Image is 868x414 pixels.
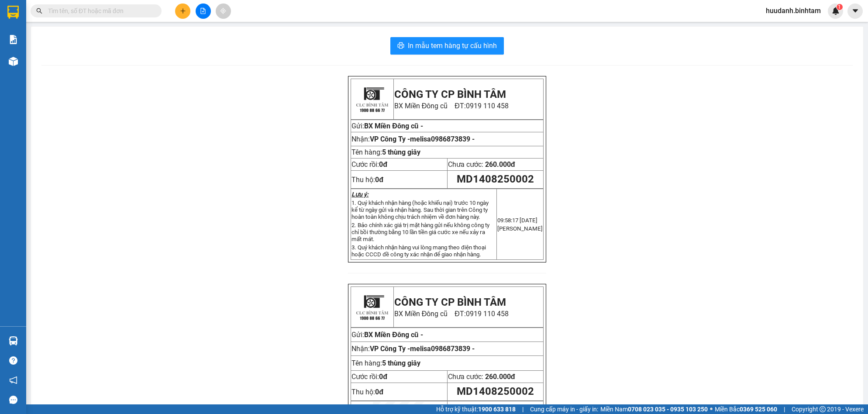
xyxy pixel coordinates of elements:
[351,345,475,353] span: Nhận:
[466,310,509,318] span: 0919 110 458
[457,173,534,185] span: MD1408250002
[379,160,387,169] span: 0đ
[48,6,151,16] input: Tìm tên, số ĐT hoặc mã đơn
[431,135,475,143] span: 0986873839 -
[175,3,190,19] button: plus
[457,385,534,397] span: MD1408250002
[382,359,420,367] span: 5 thùng giây
[394,296,506,308] strong: CÔNG TY CP BÌNH TÂM
[628,406,708,413] strong: 0708 023 035 - 0935 103 250
[351,388,383,396] span: Thu hộ:
[375,388,383,396] strong: 0đ
[394,88,506,100] strong: CÔNG TY CP BÌNH TÂM
[485,373,515,381] span: 260.000đ
[180,8,186,14] span: plus
[784,404,785,414] span: |
[351,222,489,242] span: 2. Bảo chính xác giá trị mặt hàng gửi nếu không công ty chỉ bồi thường bằng 10 lần tiền giá cước ...
[715,404,777,414] span: Miền Bắc
[351,135,475,143] span: Nhận:
[485,160,515,169] span: 260.000đ
[375,176,383,184] strong: 0đ
[220,8,226,14] span: aim
[759,5,828,16] span: huudanh.binhtam
[436,404,516,414] span: Hỗ trợ kỹ thuật:
[410,135,475,143] span: melisa
[9,57,18,66] img: warehouse-icon
[466,102,509,110] span: 0919 110 458
[382,148,420,156] span: 5 thùng giây
[9,336,18,345] img: warehouse-icon
[832,7,840,15] img: icon-new-feature
[431,345,475,353] span: 0986873839 -
[9,396,17,404] span: message
[351,176,383,184] span: Thu hộ:
[351,191,369,198] strong: Lưu ý:
[710,407,713,411] span: ⚪️
[351,200,489,220] span: 1. Quý khách nhận hàng (hoặc khiếu nại) trước 10 ngày kể từ ngày gửi và nhận hàng. Sau thời gian ...
[410,345,475,353] span: melisa
[448,373,515,381] span: Chưa cước:
[370,345,475,353] span: VP Công Ty -
[9,35,18,44] img: solution-icon
[478,406,516,413] strong: 1900 633 818
[370,135,475,143] span: VP Công Ty -
[497,225,543,232] span: [PERSON_NAME]
[379,373,387,381] span: 0đ
[216,3,231,19] button: aim
[530,404,598,414] span: Cung cấp máy in - giấy in:
[351,359,420,367] span: Tên hàng:
[364,331,423,339] span: BX Miền Đông cũ -
[351,160,387,169] span: Cước rồi:
[352,287,392,327] img: logo
[837,4,843,10] sup: 1
[497,217,537,224] span: 09:58:17 [DATE]
[394,310,509,318] span: BX Miền Đông cũ ĐT:
[351,373,387,381] span: Cước rồi:
[847,3,863,19] button: caret-down
[7,6,19,19] img: logo-vxr
[394,102,509,110] span: BX Miền Đông cũ ĐT:
[9,376,17,384] span: notification
[600,404,708,414] span: Miền Nam
[36,8,42,14] span: search
[820,406,826,412] span: copyright
[352,79,392,119] img: logo
[740,406,777,413] strong: 0369 525 060
[364,122,423,130] span: BX Miền Đông cũ -
[351,244,486,258] span: 3. Quý khách nhận hàng vui lòng mang theo điện thoại hoặc CCCD đề công ty xác nhận để giao nhận h...
[351,122,364,130] span: Gửi:
[9,356,17,365] span: question-circle
[851,7,859,15] span: caret-down
[351,331,423,339] span: Gửi:
[448,160,515,169] span: Chưa cước:
[522,404,524,414] span: |
[200,8,206,14] span: file-add
[351,148,420,156] span: Tên hàng:
[390,37,504,55] button: printerIn mẫu tem hàng tự cấu hình
[196,3,211,19] button: file-add
[838,4,841,10] span: 1
[397,42,404,50] span: printer
[408,40,497,51] span: In mẫu tem hàng tự cấu hình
